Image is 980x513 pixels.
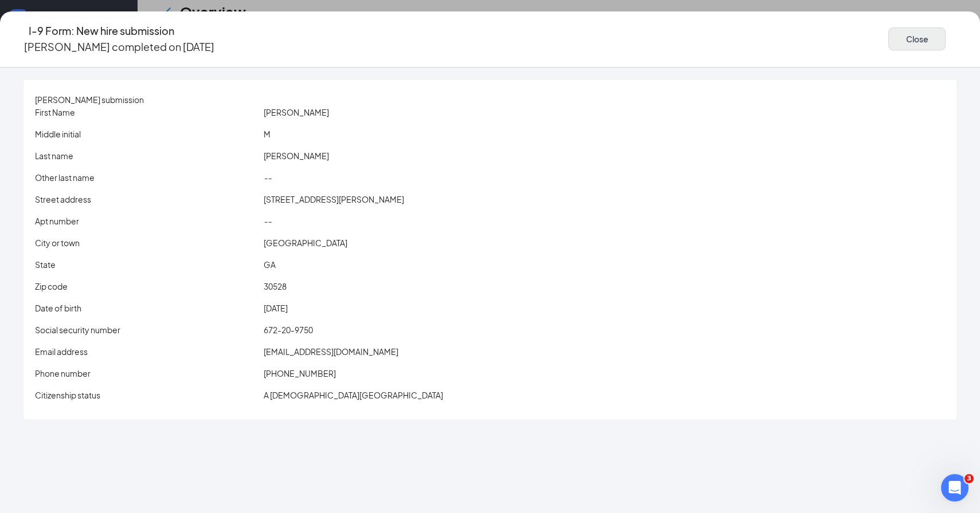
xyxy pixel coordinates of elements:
[35,106,259,119] p: First Name
[35,128,259,140] p: Middle initial
[264,281,287,291] span: 30528
[965,474,974,483] span: 3
[35,258,259,271] p: State
[264,151,329,161] span: [PERSON_NAME]
[35,280,259,293] p: Zip code
[264,303,288,313] span: [DATE]
[29,23,174,39] h4: I-9 Form: New hire submission
[35,171,259,184] p: Other last name
[35,323,259,336] p: Social security number
[35,345,259,358] p: Email address
[264,216,272,226] span: --
[35,302,259,314] p: Date of birth
[35,193,259,206] p: Street address
[35,367,259,380] p: Phone number
[35,149,259,162] p: Last name
[264,325,313,335] span: 672-20-9750
[35,215,259,227] p: Apt number
[264,194,404,204] span: [STREET_ADDRESS][PERSON_NAME]
[24,39,214,55] p: [PERSON_NAME] completed on [DATE]
[941,474,969,502] iframe: Intercom live chat
[264,238,347,248] span: [GEOGRAPHIC_DATA]
[264,172,272,183] span: --
[35,236,259,249] p: City or town
[35,389,259,401] p: Citizenship status
[264,129,271,139] span: M
[264,259,276,270] span: GA
[264,107,329,117] span: [PERSON_NAME]
[264,368,336,378] span: [PHONE_NUMBER]
[35,94,144,105] span: [PERSON_NAME] submission
[264,346,398,357] span: [EMAIL_ADDRESS][DOMAIN_NAME]
[888,27,946,50] button: Close
[264,390,443,400] span: A [DEMOGRAPHIC_DATA][GEOGRAPHIC_DATA]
